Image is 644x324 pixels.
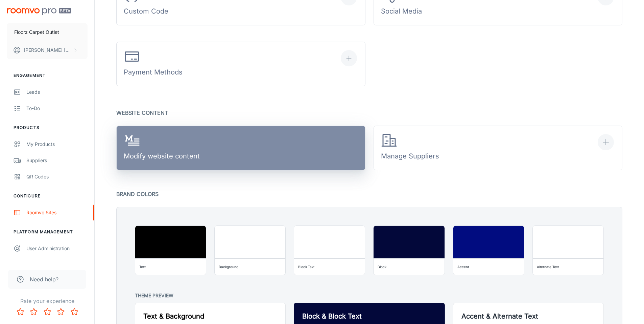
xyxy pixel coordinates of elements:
h5: Accent & Alternate Text [461,311,595,321]
h5: Text & Background [143,311,277,321]
div: Alternate Text [537,263,559,270]
button: Floorz Carpet Outlet [7,23,88,41]
button: Rate 4 star [54,305,68,319]
button: Manage Suppliers [374,126,623,170]
div: QR Codes [26,173,88,180]
button: Rate 2 star [27,305,41,319]
button: Rate 1 star [14,305,27,319]
p: Rate your experience [5,297,89,305]
button: [PERSON_NAME] [PERSON_NAME] [7,41,88,59]
button: Rate 5 star [68,305,81,319]
div: Manage Suppliers [381,132,439,164]
p: [PERSON_NAME] [PERSON_NAME] [24,46,71,54]
span: Need help? [30,275,58,283]
div: My Products [26,141,88,148]
img: Roomvo PRO Beta [7,8,71,15]
div: Text [139,263,146,270]
div: Leads [26,88,88,96]
p: Brand Colors [116,189,622,199]
p: Floorz Carpet Outlet [14,28,59,36]
button: Payment Methods [116,42,365,86]
div: Accent [457,263,469,270]
p: Website Content [116,108,622,117]
a: Modify website content [116,126,365,170]
div: Roomvo Sites [26,209,88,216]
div: To-do [26,105,88,112]
div: Background [219,263,238,270]
div: Block [378,263,386,270]
div: Payment Methods [124,48,183,80]
div: Suppliers [26,157,88,164]
div: User Administration [26,245,88,252]
div: Block Text [298,263,314,270]
h5: Block & Block Text [302,311,436,321]
div: Modify website content [124,132,200,164]
p: Theme Preview [135,291,604,300]
button: Rate 3 star [41,305,54,319]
